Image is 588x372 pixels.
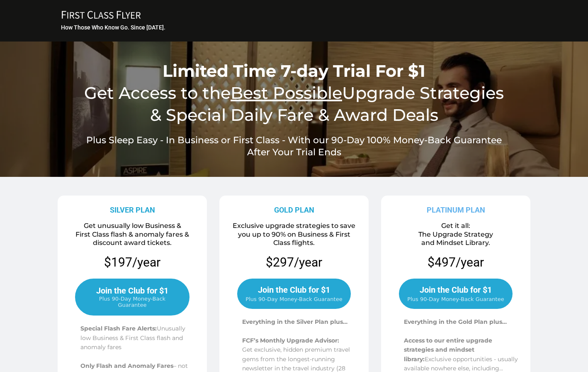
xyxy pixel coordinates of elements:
[266,254,322,270] p: $297/year
[441,222,470,230] span: Get it all:
[75,279,190,316] a: Join the Club for $1 Plus 90-Day Money-Back Guarantee
[84,222,181,230] span: Get unusually low Business &
[237,279,350,309] a: Join the Club for $1 Plus 90-Day Money-Back Guarantee
[242,318,347,325] span: Everything in the Silver Plan plus…
[399,279,512,309] a: Join the Club for $1 Plus 90-Day Money-Back Guarantee
[418,230,493,238] span: The Upgrade Strategy
[404,355,518,372] span: Exclusive opportunities - usually available nowhere else, including...
[407,296,504,302] span: Plus 90-Day Money-Back Guarantee
[242,337,339,344] span: FCF’s Monthly Upgrade Advisor:
[61,24,528,31] h3: How Those Who Know Go. Since [DATE].
[274,206,314,214] strong: GOLD PLAN
[150,105,438,125] span: & Special Daily Fare & Award Deals
[80,325,185,351] span: Unusually low Business & First Class flash and anomaly fares
[258,285,330,295] span: Join the Club for $1
[61,254,204,270] p: $197/year
[421,239,490,247] span: and Mindset Library.
[233,222,355,247] span: Exclusive upgrade strategies to save you up to 90% on Business & First Class flights.
[163,61,425,81] span: Limited Time 7-day Trial For $1
[231,83,342,103] u: Best Possible
[86,135,502,146] span: Plus Sleep Easy - In Business or First Class - With our 90-Day 100% Money-Back Guarantee
[110,206,155,214] strong: SILVER PLAN
[75,230,189,247] span: First Class flash & anomaly fares & discount award tickets.
[84,296,180,308] span: Plus 90-Day Money-Back Guarantee
[404,318,507,325] span: Everything in the Gold Plan plus…
[427,206,485,214] strong: PLATINUM PLAN
[245,296,342,302] span: Plus 90-Day Money-Back Guarantee
[428,254,484,270] p: $497/year
[96,286,168,296] span: Join the Club for $1
[404,337,492,363] span: Access to our entire upgrade strategies and mindset library:
[247,147,341,158] span: After Your Trial Ends
[80,325,157,332] span: Special Flash Fare Alerts:
[84,83,504,103] span: Get Access to the Upgrade Strategies
[80,362,173,370] span: Only Flash and Anomaly Fares
[420,285,492,295] span: Join the Club for $1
